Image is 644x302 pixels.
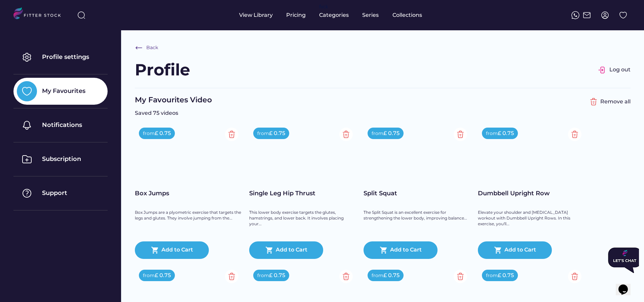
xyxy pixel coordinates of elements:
div: Collections [392,11,422,19]
div: £ 0.75 [383,130,400,137]
img: profile-circle.svg [601,11,609,19]
div: from [143,272,155,279]
img: Group%201000002356%20%282%29.svg [587,95,600,108]
div: My Favourites Video [135,95,580,105]
img: Group%201000002325%20%287%29.svg [17,183,37,203]
div: Box Jumps are a plyometric exercise that targets the legs and glutes. They involve jumping from t... [135,210,242,221]
button: shopping_cart [380,246,388,254]
div: Categories [319,11,349,19]
div: Single Leg Hip Thrust [249,189,357,198]
div: Add to Cart [276,246,307,254]
div: Profile settings [42,53,89,61]
div: Add to Cart [161,246,193,254]
div: from [486,130,498,137]
img: Chat attention grabber [3,3,36,28]
button: shopping_cart [151,246,159,254]
img: Group%201000002354.svg [454,128,467,141]
div: Split Squat [364,189,471,198]
img: Group%201000002354.svg [454,270,467,283]
img: Group%201000002325.svg [17,47,37,67]
div: from [257,130,269,137]
div: £ 0.75 [383,272,400,279]
iframe: chat widget [605,245,639,276]
img: Group%201000002325%20%284%29.svg [17,115,37,135]
img: Group%201000002354.svg [225,128,238,141]
img: Group%201000002326.svg [598,66,606,74]
div: £ 0.75 [498,272,514,279]
div: Add to Cart [390,246,422,254]
div: Series [362,11,379,19]
div: Pricing [286,11,306,19]
div: Dumbbell Upright Row [478,189,585,198]
img: Group%201000002354.svg [568,128,581,141]
div: Log out [609,66,631,73]
div: Support [42,189,67,197]
iframe: chat widget [616,275,637,295]
img: Group%201000002324%20%282%29.svg [619,11,627,19]
div: My Favourites [42,87,85,95]
div: Remove all [600,98,631,105]
div: from [143,130,155,137]
img: Group%201000002354.svg [225,270,238,283]
button: shopping_cart [494,246,502,254]
img: LOGO.svg [13,7,67,21]
div: £ 0.75 [498,130,514,137]
div: Elevate your shoulder and [MEDICAL_DATA] workout with Dumbbell Upright Rows. In this exercise, yo... [478,210,585,227]
div: £ 0.75 [269,272,285,279]
img: Group%201000002354.svg [568,270,581,283]
div: from [372,130,383,137]
div: from [372,272,383,279]
div: from [257,272,269,279]
img: Group%201000002354.svg [339,128,353,141]
img: meteor-icons_whatsapp%20%281%29.svg [571,11,579,19]
div: View Library [239,11,273,19]
img: Group%201000002325%20%286%29.svg [17,149,37,169]
img: search-normal%203.svg [77,11,85,19]
div: Box Jumps [135,189,242,198]
div: Subscription [42,155,81,163]
img: Group%201000002325%20%283%29.svg [17,81,37,101]
div: Add to Cart [504,246,536,254]
div: Profile [135,59,190,81]
div: £ 0.75 [155,130,171,137]
div: The Split Squat is an excellent exercise for strengthening the lower body, improving balance... [364,210,471,221]
div: Saved 75 videos [135,109,580,117]
button: shopping_cart [265,246,273,254]
div: This lower body exercise targets the glutes, hamstrings, and lower back. It involves placing your... [249,210,357,227]
img: Frame%20%286%29.svg [135,44,143,52]
div: fvck [319,3,328,10]
img: Frame%2051.svg [583,11,591,19]
div: Back [146,44,158,51]
img: Group%201000002354.svg [339,270,353,283]
div: £ 0.75 [155,272,171,279]
div: £ 0.75 [269,130,285,137]
div: from [486,272,498,279]
div: Notifications [42,121,82,129]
